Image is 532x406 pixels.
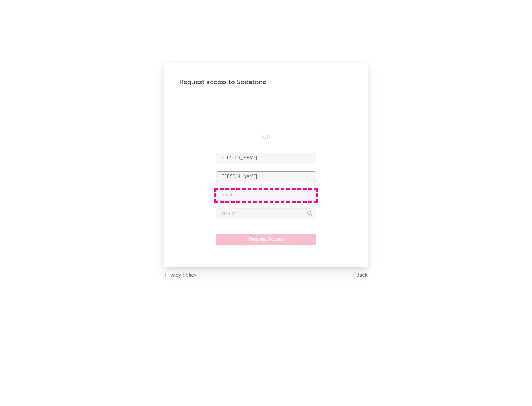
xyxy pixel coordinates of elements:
[216,133,316,142] div: OR
[216,153,316,164] input: First Name
[356,271,368,280] a: Back
[216,208,316,219] input: Division
[179,78,353,87] div: Request access to Sodatone
[216,234,316,245] button: Request Access
[216,171,316,182] input: Last Name
[164,271,197,280] a: Privacy Policy
[216,190,316,201] input: Email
